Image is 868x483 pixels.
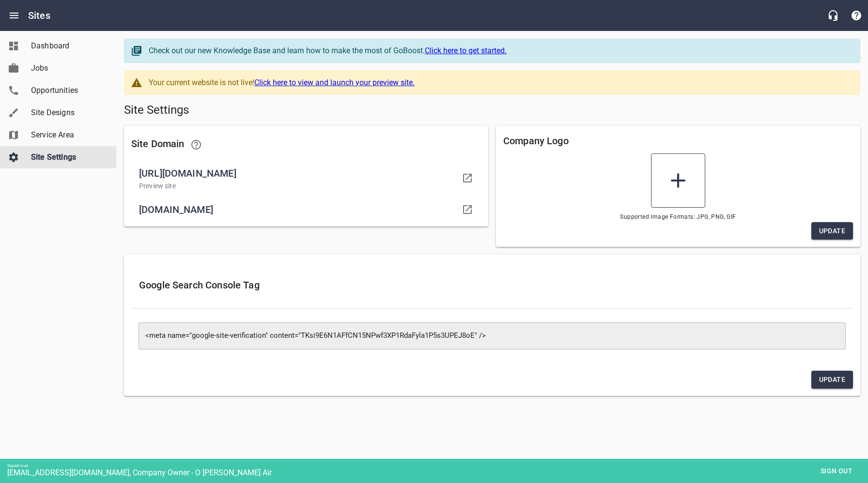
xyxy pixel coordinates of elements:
span: Dashboard [31,40,105,52]
a: Visit your domain [456,166,479,190]
div: Signed in as [7,464,868,468]
button: Support Portal [845,4,868,27]
span: [URL][DOMAIN_NAME] [139,166,458,181]
h6: Site Domain [131,133,481,156]
a: Click here to view and launch your preview site. [254,78,415,87]
button: Open drawer [2,4,26,27]
textarea: <meta name="google-site-verification" content="TKsi9E6N1AFfCN15NPwf3XP1RdaFyla1P5s3UPEJ8oE" /> [145,332,839,341]
a: Your current website is not live!Click here to view and launch your preview site. [124,71,860,95]
button: Update [811,222,853,240]
span: Update [819,225,845,237]
span: Update [819,374,845,386]
span: Site Designs [31,107,105,119]
a: Learn more about Domains [185,133,208,156]
h5: Site Settings [124,103,860,118]
span: [DOMAIN_NAME] [139,202,458,217]
button: Live Chat [821,4,845,27]
div: [EMAIL_ADDRESS][DOMAIN_NAME], Company Owner - O [PERSON_NAME] Air [7,468,868,477]
button: Update [811,371,853,389]
span: Opportunities [31,85,105,96]
h6: Sites [28,8,50,23]
h6: Company Logo [503,133,853,149]
span: Supported Image Formats: JPG, PNG, GIF [503,212,853,222]
a: Visit your domain [456,198,479,221]
div: Your current website is not live! [149,77,850,89]
span: Service Area [31,129,105,141]
span: Site Settings [31,151,105,163]
a: Click here to get started. [425,46,507,55]
span: Jobs [31,62,105,74]
button: Sign out [812,462,861,480]
div: Check out our new Knowledge Base and learn how to make the most of GoBoost. [149,45,850,57]
p: Preview site [139,181,458,191]
h6: Google Search Console Tag [139,277,845,293]
span: Sign out [816,465,857,477]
